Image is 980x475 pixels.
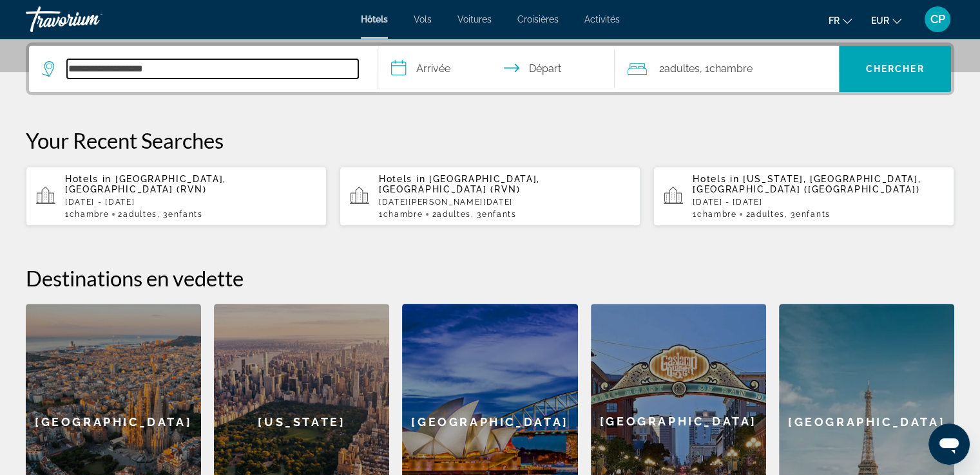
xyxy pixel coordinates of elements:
[921,6,954,33] button: User Menu
[653,166,954,227] button: Hotels in [US_STATE], [GEOGRAPHIC_DATA], [GEOGRAPHIC_DATA] ([GEOGRAPHIC_DATA])[DATE] - [DATE]1Cha...
[664,62,699,75] span: Adultes
[693,174,921,194] span: [US_STATE], [GEOGRAPHIC_DATA], [GEOGRAPHIC_DATA] ([GEOGRAPHIC_DATA])
[709,62,752,75] span: Chambre
[829,15,840,26] span: fr
[379,174,425,184] span: Hotels in
[658,60,699,78] span: 2
[471,210,517,219] span: , 3
[65,174,111,184] span: Hotels in
[379,174,540,194] span: [GEOGRAPHIC_DATA], [GEOGRAPHIC_DATA] (RVN)
[432,210,470,219] span: 2
[457,14,492,24] a: Voitures
[697,210,737,219] span: Chambre
[65,198,316,207] p: [DATE] - [DATE]
[123,210,157,219] span: Adultes
[437,210,471,219] span: Adultes
[168,210,203,219] span: Enfants
[118,210,157,219] span: 2
[379,210,423,219] span: 1
[26,127,954,153] p: Your Recent Searches
[871,15,889,26] span: EUR
[65,174,226,194] span: [GEOGRAPHIC_DATA], [GEOGRAPHIC_DATA] (RVN)
[785,210,831,219] span: , 3
[693,210,736,219] span: 1
[378,46,615,92] button: Select check in and out date
[379,198,630,207] p: [DATE][PERSON_NAME][DATE]
[796,210,831,219] span: Enfants
[26,265,954,291] h2: Destinations en vedette
[29,46,951,92] div: Search widget
[615,46,839,92] button: Travelers: 2 adults, 0 children
[26,166,327,227] button: Hotels in [GEOGRAPHIC_DATA], [GEOGRAPHIC_DATA] (RVN)[DATE] - [DATE]1Chambre2Adultes, 3Enfants
[383,210,423,219] span: Chambre
[584,14,620,24] a: Activités
[517,14,559,24] a: Croisières
[693,174,739,184] span: Hotels in
[928,424,970,465] iframe: Bouton de lancement de la fenêtre de messagerie
[67,59,358,79] input: Search hotel destination
[829,11,852,30] button: Change language
[70,210,110,219] span: Chambre
[751,210,785,219] span: Adultes
[693,198,944,207] p: [DATE] - [DATE]
[866,64,925,74] span: Chercher
[361,14,388,24] a: Hôtels
[871,11,901,30] button: Change currency
[745,210,784,219] span: 2
[414,14,432,24] a: Vols
[930,13,945,26] span: CP
[839,46,951,92] button: Search
[699,60,752,78] span: , 1
[65,210,109,219] span: 1
[340,166,640,227] button: Hotels in [GEOGRAPHIC_DATA], [GEOGRAPHIC_DATA] (RVN)[DATE][PERSON_NAME][DATE]1Chambre2Adultes, 3E...
[482,210,517,219] span: Enfants
[157,210,203,219] span: , 3
[26,3,155,36] a: Travorium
